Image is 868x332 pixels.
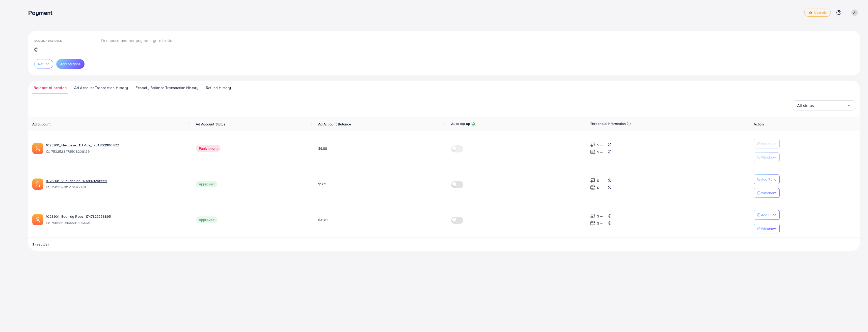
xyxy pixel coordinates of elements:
[38,61,49,67] span: Refund
[74,85,128,91] span: Ad Account Transaction History
[597,178,603,184] p: $ ---
[32,122,51,127] span: Ad account
[590,220,595,226] img: top-up amount
[32,214,43,225] img: ic-ads-acc.e4c84228.svg
[28,9,56,16] h3: Payment
[196,122,226,127] span: Ad Account Status
[597,149,603,155] p: $ ---
[101,37,175,43] p: Or choose another payment gate to start
[46,149,188,154] span: ID: 7532523478508208129
[761,190,776,196] p: Withdraw
[797,102,814,109] span: All status
[318,217,329,222] span: $31.83
[590,213,595,219] img: top-up amount
[196,181,218,187] span: Approved
[761,176,776,182] p: Add Fund
[196,216,218,223] span: Approved
[56,59,85,69] button: Add balance
[808,11,813,15] img: tick
[60,61,80,67] span: Add balance
[196,145,221,152] span: Punishment
[34,85,67,91] span: Balance Allocation
[32,179,43,190] img: ic-ads-acc.e4c84228.svg
[754,224,780,233] button: Withdraw
[761,154,776,160] p: Withdraw
[814,102,847,109] input: Search for option
[206,85,231,91] span: Refund History
[754,174,780,184] button: Add Fund
[597,185,603,191] p: $ ---
[590,178,595,183] img: top-up amount
[808,11,827,15] span: Upgrade
[590,121,626,127] p: Threshold information
[32,143,43,154] img: ic-ads-acc.e4c84228.svg
[761,212,776,218] p: Add Fund
[804,9,831,17] a: tickUpgrade
[34,38,62,43] span: Ecomdy Balance
[318,146,327,151] span: $9.88
[46,143,188,148] a: 1028901_NextLevel EU Ads_1753802300422
[793,100,856,110] div: Search for option
[46,214,188,219] a: 1028901_Ecomdy Rooz_1747827253895
[597,142,603,148] p: $ ---
[590,149,595,154] img: top-up amount
[597,220,603,226] p: $ ---
[318,122,351,127] span: Ad Account Balance
[754,210,780,220] button: Add Fund
[46,178,188,183] a: 1028901_VIP Fashion_1748371246553
[46,185,188,190] span: ID: 7509197111716495378
[318,182,327,187] span: $1.69
[754,152,780,162] button: Withdraw
[451,121,470,127] p: Auto top-up
[135,85,198,91] span: Ecomdy Balance Transaction History
[590,185,595,190] img: top-up amount
[46,220,188,225] span: ID: 7506860864591806465
[46,214,188,226] div: <span class='underline'>1028901_Ecomdy Rooz_1747827253895</span></br>7506860864591806465
[46,143,188,154] div: <span class='underline'>1028901_NextLevel EU Ads_1753802300422</span></br>7532523478508208129
[46,178,188,190] div: <span class='underline'>1028901_VIP Fashion_1748371246553</span></br>7509197111716495378
[754,122,764,127] span: Action
[32,242,49,247] span: 3 result(s)
[761,226,776,232] p: Withdraw
[761,141,776,147] p: Add Fund
[590,142,595,147] img: top-up amount
[754,188,780,198] button: Withdraw
[597,213,603,219] p: $ ---
[34,59,53,69] button: Refund
[754,139,780,148] button: Add Fund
